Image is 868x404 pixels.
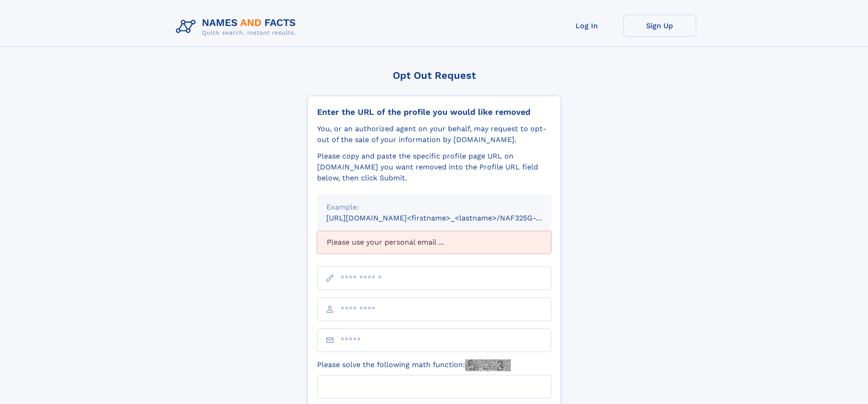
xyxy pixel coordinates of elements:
a: Sign Up [623,15,696,37]
div: Example: [326,202,542,213]
label: Please solve the following math function: [317,359,511,371]
a: Log In [550,15,623,37]
div: Please use your personal email ... [317,231,551,254]
div: Enter the URL of the profile you would like removed [317,107,551,117]
div: You, or an authorized agent on your behalf, may request to opt-out of the sale of your informatio... [317,123,551,145]
div: Please copy and paste the specific profile page URL on [DOMAIN_NAME] you want removed into the Pr... [317,151,551,184]
div: Opt Out Request [308,70,561,81]
img: Logo Names and Facts [172,15,303,39]
small: [URL][DOMAIN_NAME]<firstname>_<lastname>/NAF325G-xxxxxxxx [326,214,569,222]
